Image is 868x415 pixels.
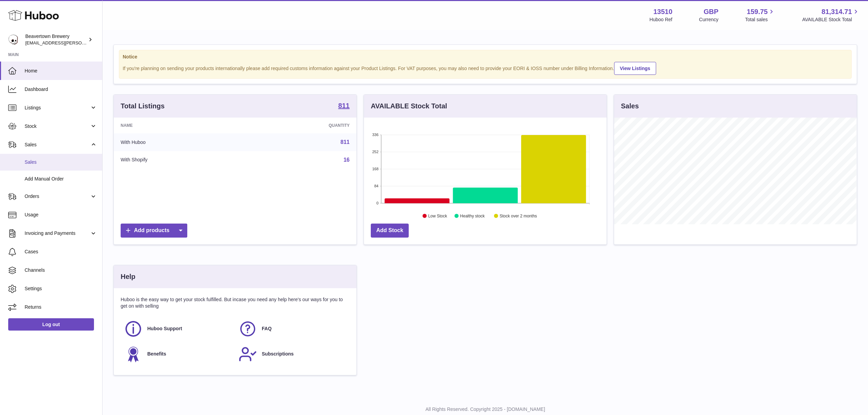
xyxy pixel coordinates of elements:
[114,133,245,151] td: With Huboo
[25,68,97,74] span: Home
[239,345,346,363] a: Subscriptions
[653,7,673,16] strong: 13510
[376,201,378,205] text: 0
[124,320,232,338] a: Huboo Support
[428,214,447,218] text: Low Stock
[802,7,860,23] a: 81,314.71 AVAILABLE Stock Total
[25,123,90,130] span: Stock
[121,296,350,309] p: Huboo is the easy way to get your stock fulfilled. But incase you need any help here's our ways f...
[374,184,378,188] text: 84
[25,285,97,292] span: Settings
[802,16,860,23] span: AVAILABLE Stock Total
[25,40,137,45] span: [EMAIL_ADDRESS][PERSON_NAME][DOMAIN_NAME]
[123,54,848,60] strong: Notice
[25,304,97,310] span: Returns
[460,214,485,218] text: Healthy stock
[745,7,775,23] a: 159.75 Total sales
[25,33,87,46] div: Beavertown Brewery
[25,86,97,93] span: Dashboard
[699,16,719,23] div: Currency
[147,351,166,357] span: Benefits
[25,159,97,165] span: Sales
[338,102,350,109] strong: 811
[114,118,245,133] th: Name
[25,142,90,148] span: Sales
[25,176,97,182] span: Add Manual Order
[8,318,94,331] a: Log out
[239,320,346,338] a: FAQ
[343,157,350,163] a: 16
[745,16,775,23] span: Total sales
[372,150,378,154] text: 252
[147,325,182,332] span: Huboo Support
[822,7,852,16] span: 81,314.71
[124,345,232,363] a: Benefits
[25,230,90,237] span: Invoicing and Payments
[25,249,97,255] span: Cases
[114,151,245,169] td: With Shopify
[372,167,378,171] text: 168
[121,224,187,238] a: Add products
[25,105,90,111] span: Listings
[121,102,165,111] h3: Total Listings
[25,212,97,218] span: Usage
[621,102,639,111] h3: Sales
[614,62,656,75] a: View Listings
[262,325,272,332] span: FAQ
[371,102,447,111] h3: AVAILABLE Stock Total
[371,224,409,238] a: Add Stock
[500,214,537,218] text: Stock over 2 months
[262,351,294,357] span: Subscriptions
[372,133,378,137] text: 336
[340,139,350,145] a: 811
[650,16,673,23] div: Huboo Ref
[108,406,863,413] p: All Rights Reserved. Copyright 2025 - [DOMAIN_NAME]
[338,102,350,110] a: 811
[25,267,97,273] span: Channels
[8,35,18,45] img: kit.lowe@beavertownbrewery.co.uk
[747,7,768,16] span: 159.75
[121,272,135,281] h3: Help
[25,193,90,200] span: Orders
[245,118,356,133] th: Quantity
[123,61,848,75] div: If you're planning on sending your products internationally please add required customs informati...
[704,7,718,16] strong: GBP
